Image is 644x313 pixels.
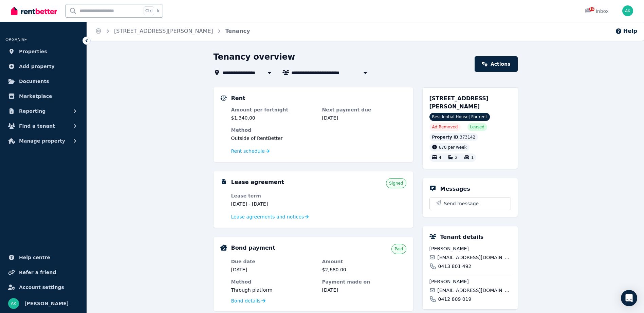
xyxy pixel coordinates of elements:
span: 2 [455,155,458,160]
span: Rent schedule [231,148,265,154]
dd: [DATE] - [DATE] [231,201,315,207]
span: Signed [389,181,403,186]
button: Find a tenant [5,119,81,133]
span: [PERSON_NAME] [24,299,69,308]
span: Leased [470,124,484,130]
a: Lease agreements and notices [231,213,309,220]
button: Manage property [5,134,81,148]
span: Bond details [231,297,261,304]
a: Bond details [231,297,265,304]
span: Documents [19,77,49,85]
dt: Next payment due [322,106,406,113]
h5: Tenant details [440,233,484,241]
a: Actions [475,56,517,72]
button: Reporting [5,104,81,118]
a: Account settings [5,280,81,294]
span: Add property [19,62,55,70]
dd: $1,340.00 [231,114,315,121]
span: Properties [19,47,47,56]
span: Lease agreements and notices [231,213,304,220]
nav: Breadcrumb [87,22,258,41]
span: [EMAIL_ADDRESS][DOMAIN_NAME] [437,254,511,261]
a: Marketplace [5,89,81,103]
a: Rent schedule [231,148,270,154]
dt: Lease term [231,192,315,199]
span: Marketplace [19,92,52,100]
span: Reporting [19,107,45,115]
dd: Outside of RentBetter [231,135,406,142]
a: Add property [5,60,81,73]
img: Bond Details [220,245,227,251]
span: Find a tenant [19,122,55,130]
span: [PERSON_NAME] [429,278,511,285]
a: Properties [5,45,81,58]
dd: [DATE] [231,266,315,273]
img: RentBetter [11,6,57,16]
span: Manage property [19,137,65,145]
span: Send message [444,200,479,207]
span: ORGANISE [5,37,27,42]
dt: Due date [231,258,315,265]
dt: Method [231,127,406,133]
img: Rental Payments [220,96,227,101]
span: 4 [439,155,442,160]
a: [STREET_ADDRESS][PERSON_NAME] [114,28,213,34]
span: Account settings [19,283,64,291]
span: Ctrl [144,6,154,15]
dd: Through platform [231,287,315,293]
span: 670 per week [439,145,467,150]
div: Open Intercom Messenger [621,290,637,306]
a: Documents [5,75,81,88]
dt: Amount per fortnight [231,106,315,113]
button: Help [615,27,637,35]
dd: [DATE] [322,287,406,293]
dt: Payment made on [322,278,406,285]
a: Refer a friend [5,266,81,279]
dd: $2,680.00 [322,266,406,273]
span: Refer a friend [19,268,56,276]
a: Help centre [5,251,81,264]
span: [PERSON_NAME] [429,245,511,252]
div: : 373142 [429,133,478,141]
a: Tenancy [225,28,250,34]
img: Adam Kulesza [622,5,633,16]
span: Help centre [19,253,50,262]
span: 0413 801 492 [438,263,472,270]
span: Property ID [432,134,459,140]
span: [STREET_ADDRESS][PERSON_NAME] [429,95,489,110]
div: Inbox [585,8,609,15]
span: 0412 809 019 [438,296,472,302]
h5: Bond payment [231,244,275,252]
dd: [DATE] [322,114,406,121]
h5: Rent [231,94,245,102]
h5: Lease agreement [231,178,284,186]
span: Residential House | For rent [429,113,490,121]
span: Ad: Removed [432,124,458,130]
span: [EMAIL_ADDRESS][DOMAIN_NAME] [437,287,511,294]
img: Adam Kulesza [8,298,19,309]
span: 1 [471,155,474,160]
dt: Amount [322,258,406,265]
button: Send message [430,197,511,210]
dt: Method [231,278,315,285]
h1: Tenancy overview [214,51,295,62]
span: Paid [394,246,403,252]
span: 14 [589,7,594,11]
h5: Messages [440,185,470,193]
span: k [157,8,159,14]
